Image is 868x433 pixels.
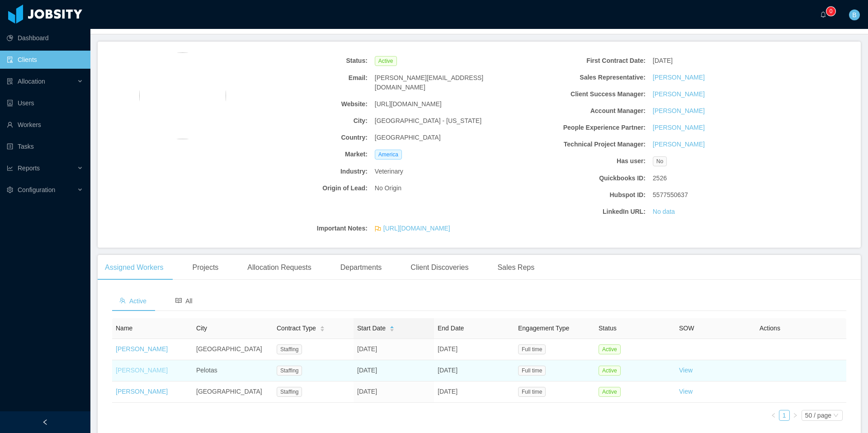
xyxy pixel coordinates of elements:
span: Full time [518,344,546,354]
span: Engagement Type [518,325,569,332]
span: Full time [518,387,546,397]
b: Sales Representative: [514,73,646,82]
span: [PERSON_NAME][EMAIL_ADDRESS][DOMAIN_NAME] [375,73,507,92]
b: Account Manager: [514,106,646,116]
div: 50 / page [805,410,831,420]
span: End Date [438,325,464,332]
b: Quickbooks ID: [514,174,646,183]
a: View [679,388,693,395]
span: [GEOGRAPHIC_DATA] - [US_STATE] [375,116,481,126]
span: Configuration [18,186,55,193]
i: icon: down [833,413,839,419]
td: [DATE] [434,381,514,403]
a: 1 [779,410,789,420]
span: Start Date [357,324,386,333]
span: 2526 [653,174,667,183]
span: Staffing [277,366,302,376]
div: Allocation Requests [240,255,318,280]
td: [DATE] [354,381,434,403]
b: People Experience Partner: [514,123,646,132]
i: icon: caret-up [320,325,325,327]
td: [GEOGRAPHIC_DATA] [193,339,273,360]
span: No [653,156,667,166]
span: Veterinary [375,167,403,176]
span: Staffing [277,387,302,397]
div: Sort [389,325,395,331]
span: Active [599,344,621,354]
a: No data [653,207,675,216]
a: View [679,367,693,374]
span: flag [375,226,381,235]
span: SOW [679,325,694,332]
a: [PERSON_NAME] [653,140,705,149]
span: B [852,9,856,20]
a: icon: profileTasks [7,137,83,155]
td: [DATE] [434,360,514,381]
a: icon: pie-chartDashboard [7,29,83,47]
a: [PERSON_NAME] [653,89,705,99]
span: 5577550637 [653,190,688,200]
b: Website: [236,99,368,109]
span: Active [599,387,621,397]
span: Full time [518,366,546,376]
li: Next Page [790,410,801,421]
i: icon: team [119,297,126,304]
span: Reports [18,165,40,172]
i: icon: read [175,297,182,304]
span: Active [599,366,621,376]
span: Staffing [277,344,302,354]
b: LinkedIn URL: [514,207,646,216]
i: icon: left [771,413,776,418]
span: Contract Type [277,324,316,333]
div: [DATE] [649,52,788,69]
b: Has user: [514,156,646,166]
a: [PERSON_NAME] [116,388,168,395]
span: [URL][DOMAIN_NAME] [375,99,442,109]
div: Assigned Workers [98,255,171,280]
span: Active [375,56,397,66]
span: Allocation [18,78,45,85]
span: Active [119,297,146,305]
b: City: [236,116,368,126]
li: Previous Page [768,410,779,421]
i: icon: right [793,413,798,418]
b: Country: [236,133,368,142]
b: First Contract Date: [514,56,646,66]
i: icon: line-chart [7,165,13,171]
span: No Origin [375,184,401,193]
a: [PERSON_NAME] [116,367,168,374]
a: [PERSON_NAME] [653,123,705,132]
b: Hubspot ID: [514,190,646,200]
span: Actions [759,325,780,332]
i: icon: setting [7,187,13,193]
i: icon: caret-down [390,328,395,331]
a: icon: robotUsers [7,94,83,112]
a: [URL][DOMAIN_NAME] [383,225,450,232]
img: f5db2ec0-811b-11eb-a1f5-09b5ffaa29c3_6063779ebabed-400w.png [139,52,226,139]
div: Departments [333,255,389,280]
span: [GEOGRAPHIC_DATA] [375,133,441,142]
span: All [175,297,193,305]
b: Status: [236,56,368,66]
a: [PERSON_NAME] [116,345,168,353]
a: [PERSON_NAME] [653,73,705,82]
sup: 0 [826,7,835,16]
b: Important Notes: [236,224,368,233]
a: icon: userWorkers [7,116,83,134]
a: icon: auditClients [7,51,83,69]
div: Client Discoveries [403,255,476,280]
td: [DATE] [354,339,434,360]
span: Name [116,325,132,332]
td: [DATE] [354,360,434,381]
td: [GEOGRAPHIC_DATA] [193,381,273,403]
li: 1 [779,410,790,421]
i: icon: solution [7,78,13,85]
span: Status [599,325,617,332]
i: icon: bell [820,11,826,18]
b: Industry: [236,167,368,176]
b: Market: [236,150,368,159]
b: Email: [236,73,368,83]
b: Client Success Manager: [514,89,646,99]
b: Origin of Lead: [236,184,368,193]
b: Technical Project Manager: [514,140,646,149]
